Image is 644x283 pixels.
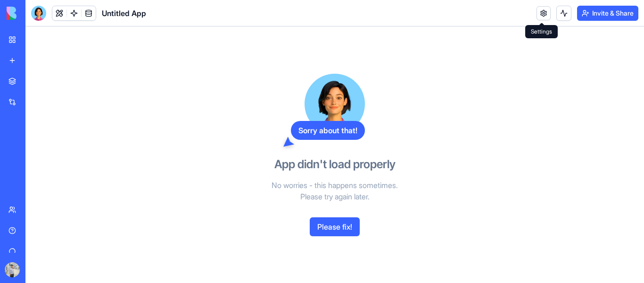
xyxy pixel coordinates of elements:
[525,25,558,38] div: Settings
[7,7,65,20] img: logo
[310,217,360,236] button: Please fix!
[102,8,146,19] span: Untitled App
[577,6,638,21] button: Invite & Share
[5,262,20,277] img: ACg8ocLqGfMU-WicmHyPHzphsn1oZePJFySPeEiN9eBnAxz-ItH1uksC=s96-c
[291,121,365,140] div: Sorry about that!
[226,180,443,202] p: No worries - this happens sometimes. Please try again later.
[274,157,396,172] h3: App didn't load properly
